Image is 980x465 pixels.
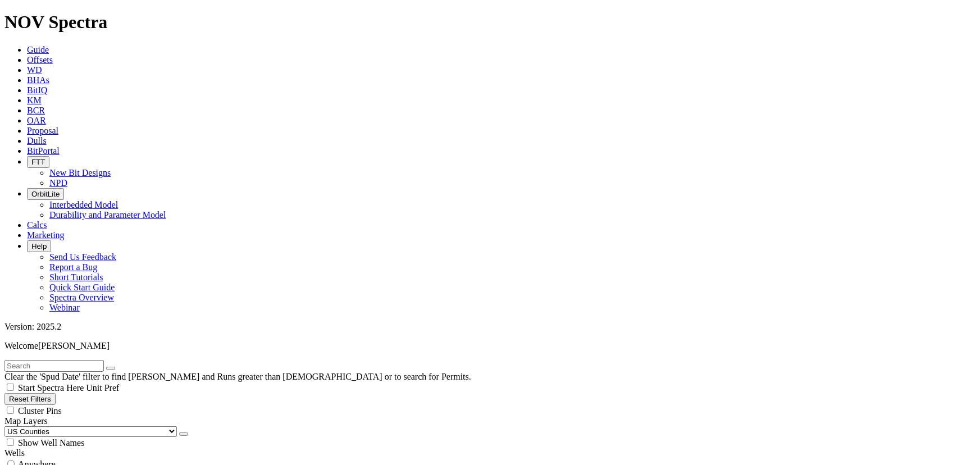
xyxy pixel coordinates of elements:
[27,146,60,156] a: BitPortal
[4,341,976,351] p: Welcome
[27,220,47,230] a: Calcs
[4,372,471,381] span: Clear the 'Spud Date' filter to find [PERSON_NAME] and Runs greater than [DEMOGRAPHIC_DATA] or to...
[18,383,84,393] span: Start Spectra Here
[38,341,110,350] span: [PERSON_NAME]
[31,158,45,166] span: FTT
[4,448,976,458] div: Wells
[27,188,64,200] button: OrbitLite
[86,383,119,393] span: Unit Pref
[27,75,49,85] a: BHAs
[4,360,104,372] input: Search
[4,12,976,33] h1: NOV Spectra
[4,416,48,426] span: Map Layers
[27,55,53,65] a: Offsets
[18,438,84,448] span: Show Well Names
[27,95,42,105] a: KM
[49,252,116,262] a: Send Us Feedback
[27,126,58,135] a: Proposal
[27,230,65,240] a: Marketing
[4,322,976,332] div: Version: 2025.2
[49,272,103,282] a: Short Tutorials
[27,85,47,95] a: BitIQ
[49,178,67,188] a: NPD
[27,240,51,252] button: Help
[49,200,118,209] a: Interbedded Model
[27,45,49,54] a: Guide
[49,262,97,272] a: Report a Bug
[27,65,42,75] a: WD
[31,190,60,198] span: OrbitLite
[27,116,46,125] a: OAR
[31,242,47,250] span: Help
[18,406,62,416] span: Cluster Pins
[27,106,45,115] a: BCR
[49,303,80,312] a: Webinar
[7,384,14,391] input: Start Spectra Here
[49,282,115,292] a: Quick Start Guide
[49,168,111,177] a: New Bit Designs
[49,293,114,302] a: Spectra Overview
[49,210,166,220] a: Durability and Parameter Model
[27,136,47,145] a: Dulls
[4,393,56,405] button: Reset Filters
[27,156,49,168] button: FTT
